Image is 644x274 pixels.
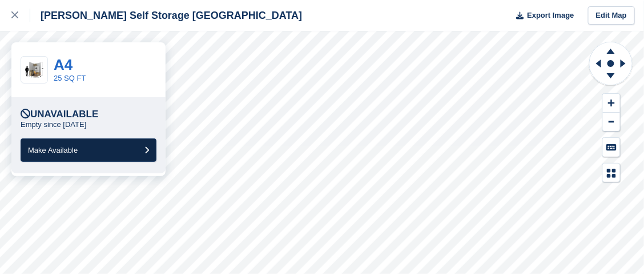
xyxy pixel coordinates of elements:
button: Zoom Out [603,113,620,132]
button: Export Image [509,6,574,25]
a: A4 [54,56,73,73]
div: [PERSON_NAME] Self Storage [GEOGRAPHIC_DATA] [30,9,302,22]
button: Make Available [21,138,156,162]
span: Export Image [527,10,574,21]
img: 25.jpg [21,60,47,80]
span: Make Available [28,146,78,154]
a: 25 SQ FT [54,74,86,82]
div: Unavailable [21,109,98,120]
button: Map Legend [603,164,620,182]
button: Keyboard Shortcuts [603,138,620,157]
button: Zoom In [603,94,620,113]
a: Edit Map [588,6,635,25]
p: Empty since [DATE] [21,120,86,129]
